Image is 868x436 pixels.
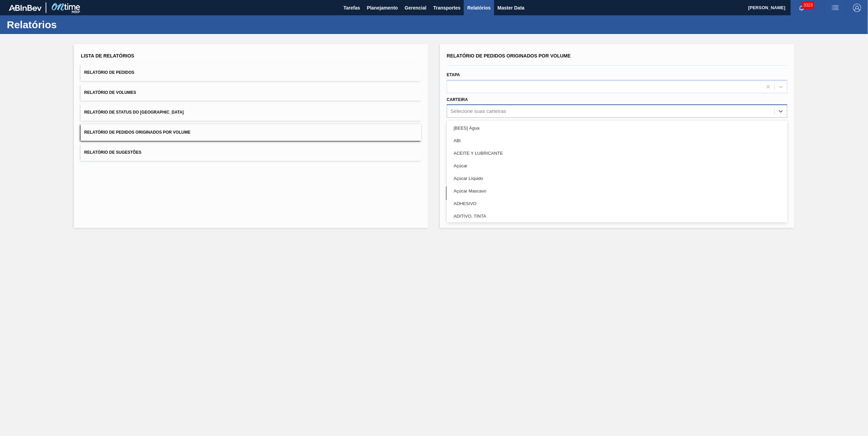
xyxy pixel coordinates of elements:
[81,104,421,121] button: Relatório de Status do [GEOGRAPHIC_DATA]
[81,124,421,141] button: Relatório de Pedidos Originados por Volume
[81,144,421,161] button: Relatório de Sugestões
[791,3,812,13] button: Notificações
[433,4,460,12] span: Transportes
[447,122,787,134] div: [BEES] Água
[446,186,614,200] button: Limpar
[447,210,787,222] div: ADITIVO, TINTA
[447,197,787,210] div: ADHESIVO
[84,90,136,95] span: Relatório de Volumes
[467,4,490,12] span: Relatórios
[447,72,460,77] label: Etapa
[344,4,360,12] span: Tarefas
[81,64,421,81] button: Relatório de Pedidos
[447,185,787,197] div: Açúcar Mascavo
[367,4,398,12] span: Planejamento
[84,150,141,155] span: Relatório de Sugestões
[7,21,128,29] h1: Relatórios
[447,147,787,160] div: ACEITE Y LUBRICANTE
[84,130,190,135] span: Relatório de Pedidos Originados por Volume
[447,160,787,172] div: Açúcar
[84,110,184,115] span: Relatório de Status do [GEOGRAPHIC_DATA]
[9,5,42,11] img: TNhmsLtSVTkK8tSr43FrP2fwEKptu5GPRR3wAAAABJRU5ErkJggg==
[498,4,524,12] span: Master Data
[447,134,787,147] div: ABI
[447,97,468,102] label: Carteira
[84,70,134,75] span: Relatório de Pedidos
[451,108,506,114] div: Selecione suas carteiras
[405,4,427,12] span: Gerencial
[81,84,421,101] button: Relatório de Volumes
[853,4,861,12] img: Logout
[447,172,787,185] div: Açúcar Líquido
[81,53,134,58] span: Lista de Relatórios
[447,53,571,58] span: Relatório de Pedidos Originados por Volume
[831,4,839,12] img: userActions
[802,1,814,9] span: 3323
